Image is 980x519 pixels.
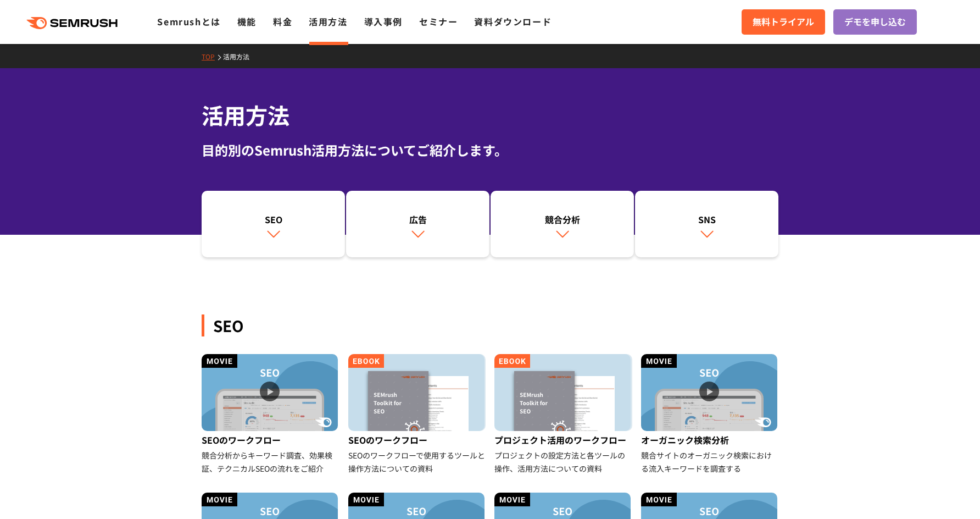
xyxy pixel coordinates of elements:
[419,15,458,28] a: セミナー
[635,191,778,258] a: SNS
[157,15,220,28] a: Semrushとは
[202,431,339,449] div: SEOのワークフロー
[352,213,484,226] div: 広告
[641,431,779,449] div: オーガニック検索分析
[494,449,632,475] div: プロジェクトの設定方法と各ツールの操作、活用方法についての資料
[641,213,773,226] div: SNS
[833,9,917,35] a: デモを申し込む
[346,191,489,258] a: 広告
[309,15,347,28] a: 活用方法
[348,449,486,475] div: SEOのワークフローで使用するツールと操作方法についての資料
[223,52,258,61] a: 活用方法
[202,314,778,336] div: SEO
[753,15,814,29] span: 無料トライアル
[348,354,486,475] a: SEOのワークフロー SEOのワークフローで使用するツールと操作方法についての資料
[641,449,779,475] div: 競合サイトのオーガニック検索における流入キーワードを調査する
[348,431,486,449] div: SEOのワークフロー
[202,140,778,160] div: 目的別のSemrush活用方法についてご紹介します。
[494,354,632,475] a: プロジェクト活用のワークフロー プロジェクトの設定方法と各ツールの操作、活用方法についての資料
[237,15,257,28] a: 機能
[202,52,223,61] a: TOP
[844,15,906,29] span: デモを申し込む
[641,354,779,475] a: オーガニック検索分析 競合サイトのオーガニック検索における流入キーワードを調査する
[273,15,292,28] a: 料金
[202,449,339,475] div: 競合分析からキーワード調査、効果検証、テクニカルSEOの流れをご紹介
[202,354,339,475] a: SEOのワークフロー 競合分析からキーワード調査、効果検証、テクニカルSEOの流れをご紹介
[491,191,634,258] a: 競合分析
[494,431,632,449] div: プロジェクト活用のワークフロー
[496,213,628,226] div: 競合分析
[742,9,825,35] a: 無料トライアル
[202,99,778,131] h1: 活用方法
[202,191,345,258] a: SEO
[474,15,552,28] a: 資料ダウンロード
[364,15,403,28] a: 導入事例
[207,213,339,226] div: SEO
